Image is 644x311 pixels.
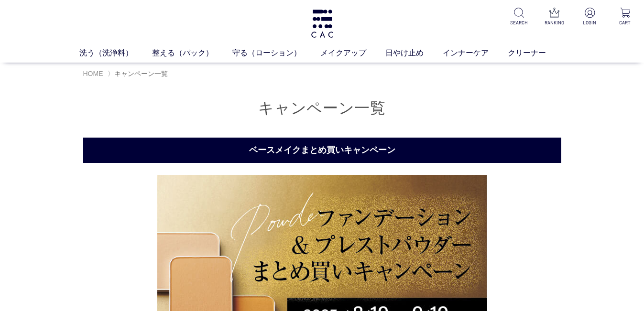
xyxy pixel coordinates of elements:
[579,8,601,26] a: LOGIN
[79,47,152,59] a: 洗う（洗浄料）
[543,19,566,26] p: RANKING
[152,47,232,59] a: 整える（パック）
[385,47,443,59] a: 日やけ止め
[579,19,601,26] p: LOGIN
[83,138,561,163] h2: ベースメイクまとめ買いキャンペーン
[508,8,530,26] a: SEARCH
[114,70,168,77] span: キャンペーン一覧
[108,69,170,78] li: 〉
[83,98,561,118] h1: キャンペーン一覧
[614,19,636,26] p: CART
[232,47,320,59] a: 守る（ローション）
[83,70,103,77] a: HOME
[508,47,565,59] a: クリーナー
[320,47,385,59] a: メイクアップ
[508,19,530,26] p: SEARCH
[310,10,335,38] img: logo
[614,8,636,26] a: CART
[443,47,508,59] a: インナーケア
[543,8,566,26] a: RANKING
